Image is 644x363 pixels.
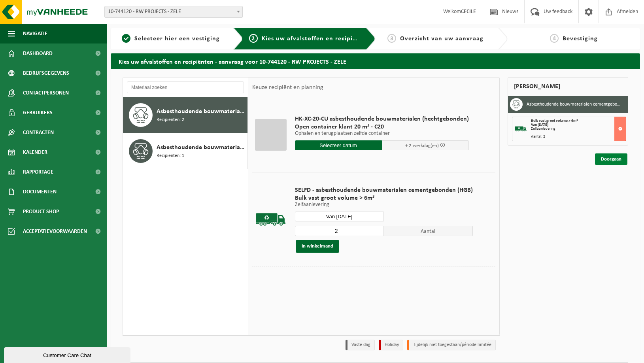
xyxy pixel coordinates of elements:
[550,34,559,43] span: 4
[296,240,339,253] button: In winkelmand
[23,123,54,142] span: Contracten
[23,202,59,221] span: Product Shop
[461,9,476,15] strong: CECILE
[23,142,47,162] span: Kalender
[249,34,258,43] span: 2
[387,34,396,43] span: 3
[531,123,548,127] strong: Van [DATE]
[115,34,227,43] a: 1Selecteer hier een vestiging
[531,135,626,139] div: Aantal: 2
[384,226,473,236] span: Aantal
[23,24,47,43] span: Navigatie
[508,77,628,96] div: [PERSON_NAME]
[346,340,375,350] li: Vaste dag
[248,78,327,97] div: Keuze recipiënt en planning
[23,43,53,63] span: Dashboard
[105,6,242,17] span: 10-744120 - RW PROJECTS - ZELE
[123,97,248,133] button: Asbesthoudende bouwmaterialen cementgebonden (hechtgebonden) Recipiënten: 2
[127,81,244,93] input: Materiaal zoeken
[295,194,473,202] span: Bulk vast groot volume > 6m³
[563,36,598,42] span: Bevestiging
[295,115,469,123] span: HK-XC-20-CU asbesthoudende bouwmaterialen (hechtgebonden)
[157,107,246,116] span: Asbesthoudende bouwmaterialen cementgebonden (hechtgebonden)
[262,36,370,42] span: Kies uw afvalstoffen en recipiënten
[295,140,382,150] input: Selecteer datum
[379,340,403,350] li: Holiday
[531,127,626,131] div: Zelfaanlevering
[23,63,69,83] span: Bedrijfsgegevens
[122,34,130,43] span: 1
[527,98,622,111] h3: Asbesthoudende bouwmaterialen cementgebonden (hechtgebonden)
[531,119,578,123] span: Bulk vast groot volume > 6m³
[23,162,53,182] span: Rapportage
[23,83,69,103] span: Contactpersonen
[295,212,384,221] input: Selecteer datum
[134,36,220,42] span: Selecteer hier een vestiging
[111,53,640,69] h2: Kies uw afvalstoffen en recipiënten - aanvraag voor 10-744120 - RW PROJECTS - ZELE
[595,153,627,165] a: Doorgaan
[295,131,469,136] p: Ophalen en terugplaatsen zelfde container
[123,133,248,169] button: Asbesthoudende bouwmaterialen cementgebonden met isolatie(hechtgebonden) Recipiënten: 1
[23,221,87,241] span: Acceptatievoorwaarden
[23,103,53,123] span: Gebruikers
[23,182,57,202] span: Documenten
[157,116,184,124] span: Recipiënten: 2
[405,143,439,148] span: + 2 werkdag(en)
[400,36,483,42] span: Overzicht van uw aanvraag
[157,152,184,160] span: Recipiënten: 1
[407,340,496,350] li: Tijdelijk niet toegestaan/période limitée
[295,202,473,208] p: Zelfaanlevering
[4,346,132,363] iframe: chat widget
[104,6,243,18] span: 10-744120 - RW PROJECTS - ZELE
[295,186,473,194] span: SELFD - asbesthoudende bouwmaterialen cementgebonden (HGB)
[157,143,246,152] span: Asbesthoudende bouwmaterialen cementgebonden met isolatie(hechtgebonden)
[295,123,469,131] span: Open container klant 20 m³ - C20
